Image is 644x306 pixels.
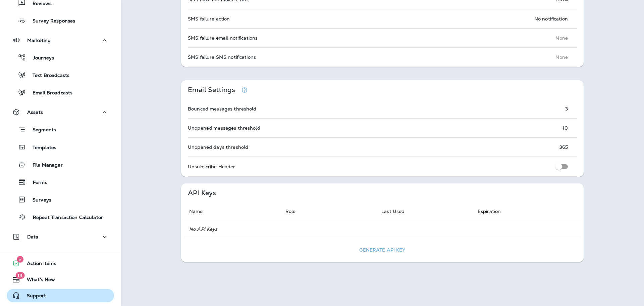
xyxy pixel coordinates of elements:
[7,34,114,47] button: Marketing
[7,105,114,119] button: Assets
[20,277,55,285] span: What's New
[565,106,568,112] p: 3
[7,289,114,302] button: Support
[15,272,24,279] span: 14
[7,158,114,172] button: File Manager
[349,245,416,255] button: Generate API Key
[184,203,280,220] th: Name
[26,180,47,186] p: Forms
[7,122,114,137] button: Segments
[188,35,258,41] p: SMS failure email notifications
[188,106,257,112] p: Bounced messages threshold
[26,90,72,96] p: Email Broadcasts
[188,164,235,169] p: Unsubscribe Header
[555,54,568,60] p: None
[534,16,568,21] p: No notification
[7,68,114,82] button: Text Broadcasts
[7,210,114,224] button: Repeat Transaction Calculator
[559,144,568,150] p: 365
[20,261,56,269] span: Action Items
[188,54,256,60] p: SMS failure SMS notifications
[27,110,43,115] p: Assets
[7,13,114,28] button: Survey Responses
[188,16,230,21] p: SMS failure action
[188,125,260,131] p: Unopened messages threshold
[17,256,23,263] span: 2
[26,197,51,204] p: Surveys
[20,293,46,301] span: Support
[7,140,114,154] button: Templates
[26,162,63,169] p: File Manager
[7,192,114,207] button: Surveys
[27,234,39,239] p: Data
[472,203,569,220] th: Expiration
[188,190,216,196] p: API Keys
[7,85,114,99] button: Email Broadcasts
[7,50,114,64] button: Journeys
[26,55,54,61] p: Journeys
[280,203,376,220] th: Role
[26,73,69,79] p: Text Broadcasts
[7,175,114,189] button: Forms
[26,215,103,221] p: Repeat Transaction Calculator
[188,87,235,93] p: Email Settings
[555,35,568,41] p: None
[26,1,52,7] p: Reviews
[7,257,114,270] button: 2Action Items
[26,127,56,134] p: Segments
[7,230,114,244] button: Data
[189,226,218,232] em: No API Keys
[27,38,51,43] p: Marketing
[188,144,248,150] p: Unopened days threshold
[26,145,56,151] p: Templates
[7,273,114,286] button: 14What's New
[562,125,568,131] p: 10
[376,203,472,220] th: Last Used
[26,18,75,25] p: Survey Responses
